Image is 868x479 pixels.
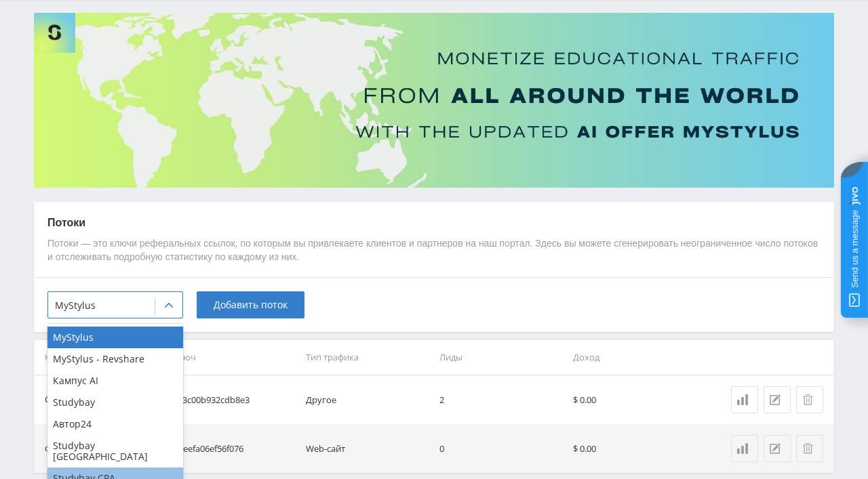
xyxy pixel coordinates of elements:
td: Web-сайт [300,424,434,473]
th: Доход [568,340,701,375]
div: default [45,441,73,457]
td: $ 0.00 [568,424,701,473]
td: $ 0.00 [568,375,701,424]
p: Потоки [47,215,821,230]
p: Потоки — это ключи реферальных ссылок, по которым вы привлекаете клиентов и партнеров на наш порт... [47,237,821,264]
button: Добавить поток [197,291,304,318]
td: 0 [434,424,568,473]
span: Добавить поток [214,299,288,310]
a: Статистика [731,435,758,462]
td: Другое [300,375,434,424]
div: CPA-25$ [45,392,78,408]
div: Studybay [47,392,183,413]
th: Лиды [434,340,568,375]
td: 2 [434,375,568,424]
div: MyStylus [47,327,183,348]
td: 963c00b932cdb8e3 [167,375,301,424]
div: MyStylus - Revshare [47,348,183,370]
button: Удалить [796,435,823,462]
button: Редактировать [764,386,791,413]
td: b0eefa06ef56f076 [167,424,301,473]
div: Автор24 [47,413,183,435]
img: Banner [34,13,834,188]
th: Название [34,340,167,375]
th: Тип трафика [300,340,434,375]
div: Studybay [GEOGRAPHIC_DATA] [47,435,183,467]
button: Удалить [796,386,823,413]
button: Редактировать [764,435,791,462]
a: Статистика [731,386,758,413]
div: Кампус AI [47,370,183,392]
th: Ключ [167,340,301,375]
